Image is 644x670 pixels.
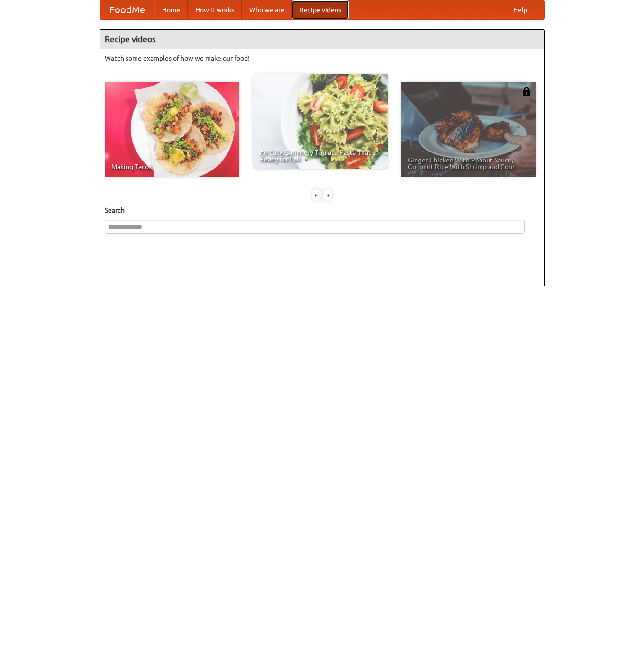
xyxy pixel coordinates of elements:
a: Help [506,0,535,19]
a: How it works [188,0,242,19]
img: 483408.png [522,87,531,96]
a: FoodMe [100,0,154,19]
div: » [323,189,332,201]
a: Recipe videos [292,0,349,19]
p: Watch some examples of how we make our food! [105,54,540,63]
a: An Easy, Summery Tomato Pasta That's Ready for Fall [253,74,388,169]
a: Making Tacos [105,82,239,177]
span: Making Tacos [111,163,233,170]
a: Who we are [242,0,292,19]
span: An Easy, Summery Tomato Pasta That's Ready for Fall [260,149,381,162]
h4: Recipe videos [100,30,544,49]
h5: Search [105,205,540,215]
a: Home [154,0,188,19]
div: « [312,189,321,201]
